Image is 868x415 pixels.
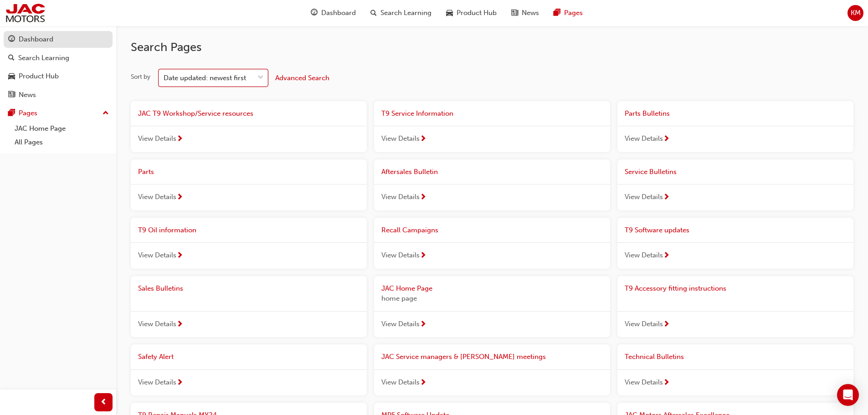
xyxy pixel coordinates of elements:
[311,7,318,19] span: guage-icon
[381,377,420,388] span: View Details
[625,168,677,176] span: Service Bulletins
[663,135,670,143] span: next-icon
[4,31,113,48] a: Dashboard
[4,68,113,85] a: Product Hub
[8,54,15,62] span: search-icon
[131,218,367,269] a: T9 Oil informationView Details
[4,29,113,105] button: DashboardSearch LearningProduct HubNews
[19,34,53,45] div: Dashboard
[8,36,15,44] span: guage-icon
[851,8,861,18] span: KM
[18,53,69,63] div: Search Learning
[176,135,183,143] span: next-icon
[374,344,610,395] a: JAC Service managers & [PERSON_NAME] meetingsView Details
[11,122,113,136] a: JAC Home Page
[381,250,420,261] span: View Details
[19,108,37,118] div: Pages
[617,276,853,338] a: T9 Accessory fitting instructionsView Details
[663,379,670,387] span: next-icon
[847,5,863,21] button: KM
[381,293,603,304] span: home page
[420,252,426,260] span: next-icon
[176,321,183,329] span: next-icon
[131,344,367,395] a: Safety AlertView Details
[131,72,150,82] div: Sort by
[625,133,663,144] span: View Details
[275,74,329,82] span: Advanced Search
[625,109,670,118] span: Parts Bulletins
[625,226,689,234] span: T9 Software updates
[176,194,183,202] span: next-icon
[8,72,15,81] span: car-icon
[663,252,670,260] span: next-icon
[103,108,109,119] span: up-icon
[321,8,356,18] span: Dashboard
[617,218,853,269] a: T9 Software updatesView Details
[446,7,453,19] span: car-icon
[381,192,420,202] span: View Details
[663,194,670,202] span: next-icon
[504,4,546,22] a: news-iconNews
[511,7,518,19] span: news-icon
[420,321,426,329] span: next-icon
[4,105,113,122] button: Pages
[19,71,59,82] div: Product Hub
[138,109,253,118] span: JAC T9 Workshop/Service resources
[164,73,246,83] div: Date updated: newest first
[625,250,663,261] span: View Details
[439,4,504,22] a: car-iconProduct Hub
[138,168,154,176] span: Parts
[546,4,590,22] a: pages-iconPages
[381,353,546,361] span: JAC Service managers & [PERSON_NAME] meetings
[381,284,432,292] span: JAC Home Page
[138,319,176,329] span: View Details
[4,87,113,103] a: News
[380,8,431,18] span: Search Learning
[19,90,36,100] div: News
[370,7,377,19] span: search-icon
[625,192,663,202] span: View Details
[138,250,176,261] span: View Details
[131,40,853,55] h2: Search Pages
[176,252,183,260] span: next-icon
[100,397,107,408] span: prev-icon
[617,101,853,152] a: Parts BulletinsView Details
[381,226,438,234] span: Recall Campaigns
[131,276,367,338] a: Sales BulletinsView Details
[625,284,726,292] span: T9 Accessory fitting instructions
[138,192,176,202] span: View Details
[11,135,113,149] a: All Pages
[138,284,183,292] span: Sales Bulletins
[522,8,539,18] span: News
[457,8,497,18] span: Product Hub
[138,226,196,234] span: T9 Oil information
[625,377,663,388] span: View Details
[257,72,264,84] span: down-icon
[363,4,439,22] a: search-iconSearch Learning
[625,319,663,329] span: View Details
[837,384,859,406] div: Open Intercom Messenger
[420,379,426,387] span: next-icon
[625,353,684,361] span: Technical Bulletins
[5,3,46,23] img: jac-portal
[8,109,15,118] span: pages-icon
[131,101,367,152] a: JAC T9 Workshop/Service resourcesView Details
[303,4,363,22] a: guage-iconDashboard
[420,194,426,202] span: next-icon
[420,135,426,143] span: next-icon
[381,109,453,118] span: T9 Service Information
[381,133,420,144] span: View Details
[275,69,329,87] button: Advanced Search
[176,379,183,387] span: next-icon
[617,159,853,210] a: Service BulletinsView Details
[554,7,560,19] span: pages-icon
[564,8,583,18] span: Pages
[374,276,610,338] a: JAC Home Pagehome pageView Details
[131,159,367,210] a: PartsView Details
[138,133,176,144] span: View Details
[138,353,174,361] span: Safety Alert
[617,344,853,395] a: Technical BulletinsView Details
[663,321,670,329] span: next-icon
[374,159,610,210] a: Aftersales BulletinView Details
